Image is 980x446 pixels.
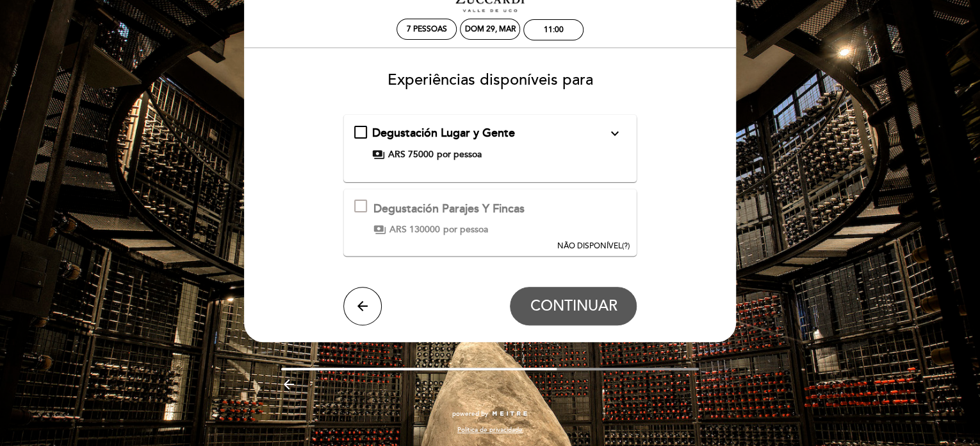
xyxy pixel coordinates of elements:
span: powered by [452,409,488,418]
div: 11:00 [544,25,564,35]
span: por pessoa [437,148,482,161]
button: CONTINUAR [510,287,637,325]
i: arrow_backward [281,377,297,392]
span: 7 pessoas [407,24,447,34]
i: arrow_back [355,298,370,314]
span: payments [373,223,386,236]
span: ARS 130000 [389,223,440,236]
span: Experiências disponíveis para [388,71,593,89]
span: ARS 75000 [388,148,434,161]
div: (?) [557,241,629,252]
button: arrow_back [343,287,382,325]
span: Degustación Lugar y Gente [372,126,515,140]
span: por pessoa [443,223,488,236]
span: payments [372,148,385,161]
span: CONTINUAR [530,298,617,316]
button: NÃO DISPONÍVEL(?) [553,189,633,252]
i: expand_more [607,126,622,141]
a: powered by [452,409,528,418]
button: expand_more [603,125,626,142]
div: Degustación Parajes Y Fincas [373,201,525,218]
a: Política de privacidade [457,425,523,434]
md-checkbox: Degustación Lugar y Gente expand_more Para nós o vinho é lugar e são pessoas. Queremos que os nos... [354,125,626,161]
span: NÃO DISPONÍVEL [557,241,621,251]
div: Dom 29, mar [465,24,516,34]
img: MEITRE [491,411,528,417]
